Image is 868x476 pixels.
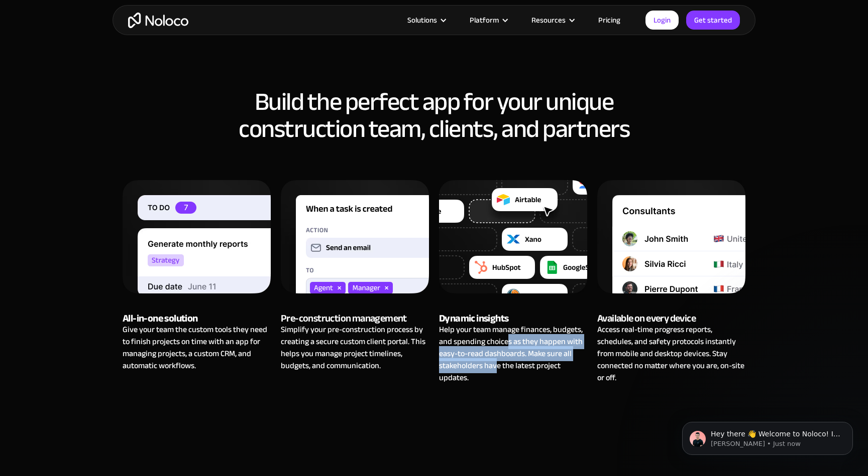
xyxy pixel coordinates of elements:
div: Platform [470,14,499,27]
div: Simplify your pre-construction process by creating a secure custom client portal. This helps you ... [281,324,429,372]
div: Solutions [395,14,457,27]
div: Solutions [407,14,437,27]
div: Pre-construction management [281,313,429,324]
a: Login [645,11,679,30]
iframe: Intercom notifications message [667,401,868,471]
div: Resources [519,14,586,27]
h2: Build the perfect app for your unique construction team, clients, and partners [123,88,745,142]
div: Access real-time progress reports, schedules, and safety protocols instantly from mobile and desk... [597,324,745,384]
div: Give your team the custom tools they need to finish projects on time with an app for managing pro... [123,324,271,372]
div: Platform [457,14,519,27]
strong: All-in-one solution [123,309,198,328]
div: Help your team manage finances, budgets, and spending choices as they happen with easy-to-read da... [439,324,587,384]
div: Available on every device [597,313,745,324]
strong: Dynamic insights [439,309,508,328]
div: Resources [531,14,566,27]
a: Pricing [586,14,633,27]
a: home [128,13,188,28]
a: Get started [686,11,740,30]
